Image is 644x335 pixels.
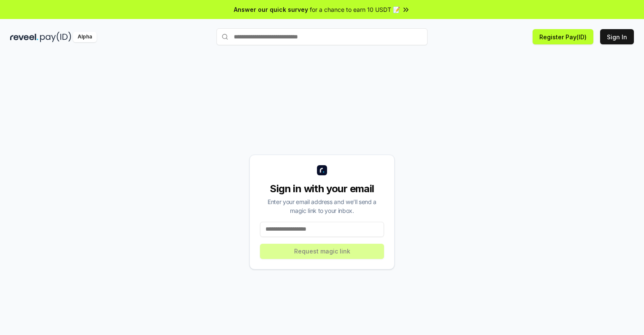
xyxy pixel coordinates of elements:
div: Sign in with your email [260,182,384,196]
button: Sign In [600,29,634,44]
span: for a chance to earn 10 USDT 📝 [310,5,400,14]
img: logo_small [317,165,327,175]
button: Register Pay(ID) [533,29,593,44]
span: Answer our quick survey [234,5,308,14]
div: Alpha [73,32,97,42]
img: pay_id [40,32,71,42]
img: reveel_dark [10,32,38,42]
div: Enter your email address and we’ll send a magic link to your inbox. [260,197,384,215]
